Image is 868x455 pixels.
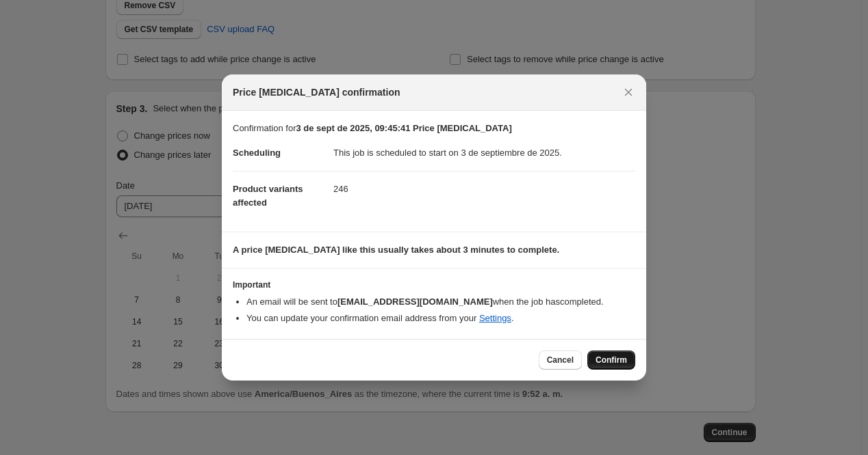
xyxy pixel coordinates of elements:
span: Confirm [596,355,627,366]
span: Product variants affected [233,184,303,208]
dd: This job is scheduled to start on 3 de septiembre de 2025. [333,135,635,171]
h3: Important [233,279,635,290]
li: An email will be sent to when the job has completed . [246,295,635,309]
p: Confirmation for [233,122,635,135]
a: Settings [479,313,511,323]
span: Scheduling [233,148,281,158]
b: A price [MEDICAL_DATA] like this usually takes about 3 minutes to complete. [233,245,559,255]
span: Cancel [547,355,574,366]
button: Confirm [587,350,635,370]
li: You can update your confirmation email address from your . [246,312,635,325]
button: Cancel [539,350,582,370]
button: Close [619,83,638,102]
b: 3 de sept de 2025, 09:45:41 Price [MEDICAL_DATA] [296,123,511,133]
span: Price [MEDICAL_DATA] confirmation [233,85,400,99]
dd: 246 [333,171,635,207]
b: [EMAIL_ADDRESS][DOMAIN_NAME] [337,297,493,307]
